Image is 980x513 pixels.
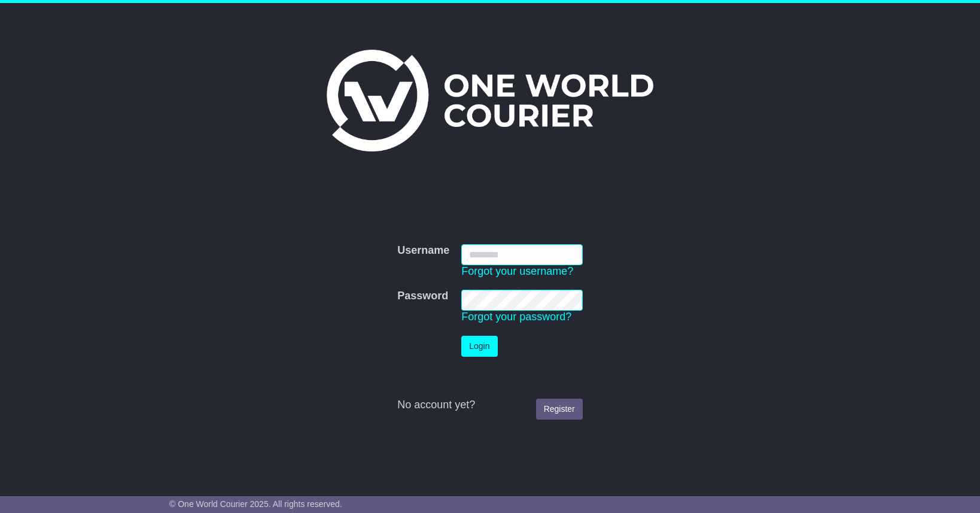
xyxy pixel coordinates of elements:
img: One World [327,50,653,151]
label: Password [397,290,448,303]
label: Username [397,244,449,257]
span: © One World Courier 2025. All rights reserved. [169,499,342,509]
button: Login [461,336,497,357]
div: No account yet? [397,399,583,412]
a: Forgot your username? [461,265,573,277]
a: Register [536,399,583,420]
a: Forgot your password? [461,311,571,323]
